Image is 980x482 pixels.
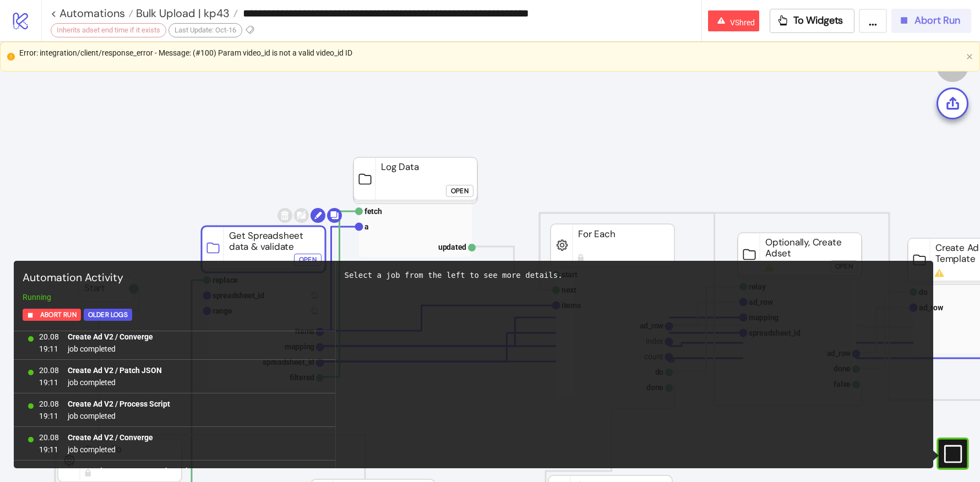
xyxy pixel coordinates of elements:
span: 20.08 [39,465,59,477]
span: 20.08 [39,331,59,343]
b: Create Ad V2 / Process Script [68,399,170,408]
button: Older Logs [84,309,132,321]
span: 19:11 [39,410,59,422]
span: VShred [730,18,755,27]
span: close [966,53,973,60]
span: Abort Run [40,309,77,321]
div: Automation Activity [18,265,331,291]
span: To Widgets [793,14,843,27]
span: job completed [68,343,153,355]
button: Open [294,254,322,266]
span: 20.08 [39,431,59,443]
text: fetch [364,207,382,216]
span: 20.08 [39,398,59,410]
b: Create Ad V2 / Converge [68,433,153,442]
div: Select a job from the left to see more details. [345,270,925,281]
div: Last Update: Oct-16 [168,23,242,37]
a: Bulk Upload | kp43 [133,8,238,19]
div: Open [451,185,469,198]
button: Open [830,260,858,272]
span: 19:11 [39,443,59,456]
button: To Widgets [770,9,855,33]
b: Create Ad V2 / Post Integration Url [68,467,188,475]
span: job completed [68,376,162,388]
button: Abort Run [891,9,971,33]
span: job completed [68,443,153,456]
div: Running [18,291,331,303]
button: ... [859,9,887,33]
button: close [966,53,973,61]
span: 19:11 [39,376,59,388]
div: Inherits adset end time if it exists [51,23,166,37]
button: Abort Run [23,309,81,321]
div: Older Logs [88,309,128,321]
button: Open [446,185,473,197]
b: Create Ad V2 / Patch JSON [68,366,162,375]
span: 19:11 [39,343,59,355]
span: Abort Run [914,14,960,27]
span: exclamation-circle [7,53,15,61]
div: Open [835,260,853,273]
a: < Automations [51,8,133,19]
div: Open [299,254,317,266]
b: Create Ad V2 / Converge [68,332,153,341]
text: a [364,222,369,231]
span: 20.08 [39,364,59,376]
span: Bulk Upload | kp43 [133,6,230,20]
div: Error: integration/client/response_error - Message: (#100) Param video_id is not a valid video_id ID [19,47,962,59]
span: job completed [68,410,170,422]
